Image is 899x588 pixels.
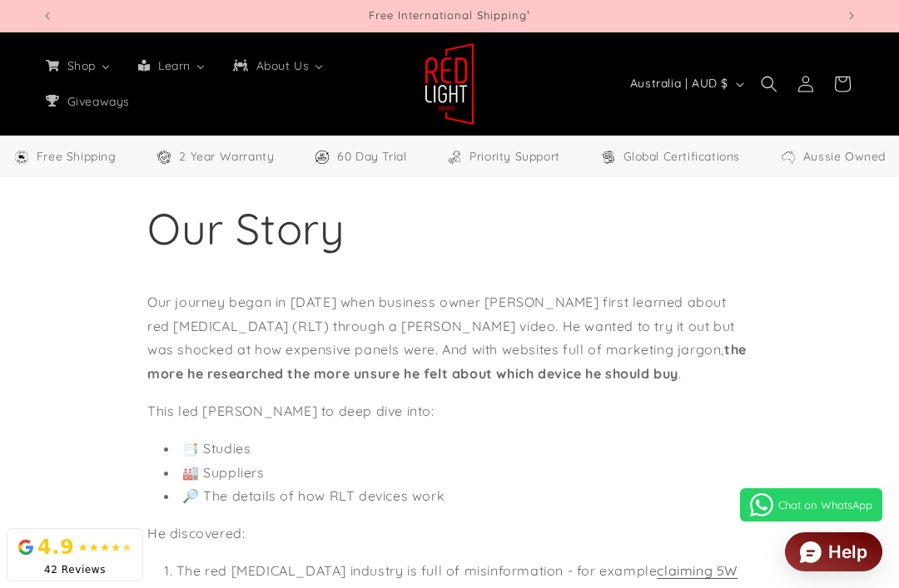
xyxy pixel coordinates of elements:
[469,146,560,167] span: Priority Support
[620,68,751,100] button: Australia | AUD $
[446,149,463,166] img: Support Icon
[32,48,124,83] a: Shop
[600,146,741,167] a: Global Certifications
[219,48,337,83] a: About Us
[446,146,560,167] a: Priority Support
[337,146,406,167] span: 60 Day Trial
[147,521,752,546] p: He discovered:
[828,543,867,561] div: Help
[800,541,822,563] img: widget icon
[751,66,787,102] summary: Search
[147,290,752,386] p: Our journey began in [DATE] when business owner [PERSON_NAME] first learned about red [MEDICAL_DA...
[780,149,797,166] img: Aussie Owned Icon
[179,146,274,167] span: 2 Year Warranty
[13,146,117,167] a: Free Worldwide Shipping
[314,146,406,167] a: 60 Day Trial
[156,149,172,166] img: Warranty Icon
[164,437,752,461] li: 📑 Studies
[155,58,192,73] span: Learn
[369,8,530,22] span: Free International Shipping¹
[147,200,752,257] h1: Our Story
[13,149,30,166] img: Free Shipping Icon
[778,498,872,511] span: Chat on WhatsApp
[164,484,752,508] li: 🔎 The details of how RLT devices work
[314,149,330,166] img: Trial Icon
[64,58,97,73] span: Shop
[64,94,132,109] span: Giveaways
[164,461,752,485] li: 🏭 Suppliers
[253,58,311,73] span: About Us
[740,488,882,521] a: Chat on WhatsApp
[780,146,886,167] a: Aussie Owned
[37,146,117,167] span: Free Shipping
[32,84,142,119] a: Giveaways
[623,146,741,167] span: Global Certifications
[425,42,474,126] img: Red Light Hero
[600,149,617,166] img: Certifications Icon
[419,36,481,131] a: Red Light Hero
[124,48,219,83] a: Learn
[156,146,274,167] a: 2 Year Warranty
[630,75,728,92] span: Australia | AUD $
[147,399,752,423] p: This led [PERSON_NAME] to deep dive into:
[803,146,886,167] span: Aussie Owned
